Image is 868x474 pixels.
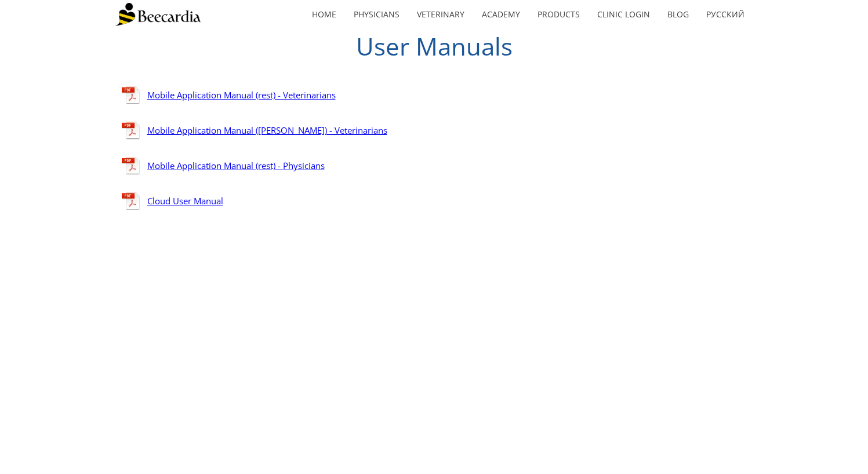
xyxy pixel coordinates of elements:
[147,124,387,136] a: Mobile Application Manual ([PERSON_NAME]) - Veterinarians
[529,1,589,28] a: Products
[589,1,659,28] a: Clinic Login
[698,1,753,28] a: Русский
[115,3,201,26] img: Beecardia
[356,30,513,63] span: User Manuals
[147,89,336,101] a: Mobile Application Manual (rest) - Veterinarians
[659,1,698,28] a: Blog
[408,1,473,28] a: Veterinary
[345,1,408,28] a: Physicians
[147,160,325,171] a: Mobile Application Manual (rest) - Physicians
[473,1,529,28] a: Academy
[303,1,345,28] a: home
[147,195,223,207] a: Cloud User Manual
